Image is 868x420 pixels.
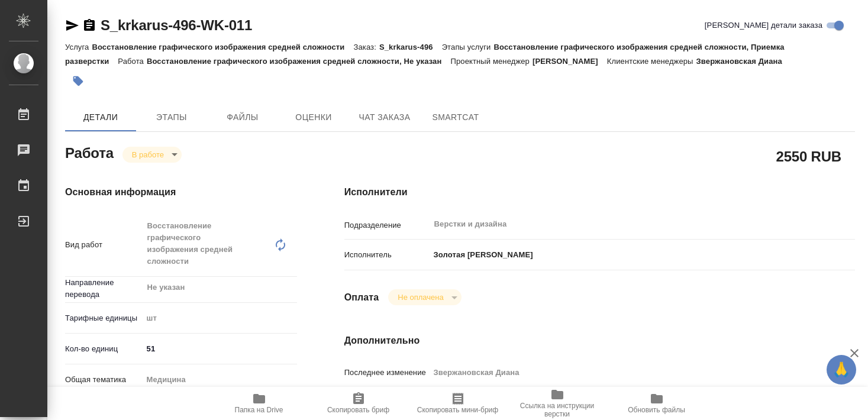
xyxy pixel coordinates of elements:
button: 🙏 [827,355,856,385]
span: Этапы [143,110,200,125]
div: В работе [388,289,461,305]
span: Ссылка на инструкции верстки [515,402,600,418]
div: В работе [122,147,182,163]
p: Общая тематика [65,374,143,386]
p: Восстановление графического изображения средней сложности, Не указан [147,57,451,66]
button: Обновить файлы [607,387,706,420]
button: Скопировать бриф [309,387,408,420]
p: Золотая [PERSON_NAME] [430,249,533,261]
p: Последнее изменение [344,367,430,379]
p: Вид работ [65,239,143,251]
span: [PERSON_NAME] детали заказа [705,20,822,31]
p: Проектный менеджер [450,57,532,66]
p: Восстановление графического изображения средней сложности, Приемка разверстки [65,43,785,66]
span: Скопировать бриф [327,406,389,414]
input: ✎ Введи что-нибудь [143,340,297,357]
p: Направление перевода [65,277,143,301]
p: Исполнитель [344,249,430,261]
h4: Дополнительно [344,334,855,348]
p: Подразделение [344,219,430,231]
span: Обновить файлы [628,406,685,414]
p: Кол-во единиц [65,343,143,355]
input: Пустое поле [430,364,812,381]
span: Детали [72,110,129,125]
span: Папка на Drive [235,406,283,414]
button: Ссылка на инструкции верстки [508,387,607,420]
p: Восстановление графического изображения средней сложности [92,43,353,51]
a: S_krkarus-496-WK-011 [101,17,252,33]
button: Скопировать мини-бриф [408,387,508,420]
button: Не оплачена [394,292,447,302]
span: 🙏 [831,357,851,382]
p: Заказ: [353,43,379,51]
p: Этапы услуги [442,43,494,51]
h4: Исполнители [344,185,855,199]
p: Работа [118,57,147,66]
button: Скопировать ссылку [82,18,96,33]
h2: 2550 RUB [776,146,841,166]
button: Папка на Drive [209,387,309,420]
button: В работе [128,150,167,160]
h2: Работа [65,141,114,163]
p: [PERSON_NAME] [533,57,607,66]
button: Добавить тэг [65,68,91,94]
p: Тарифные единицы [65,312,143,324]
span: Файлы [214,110,271,125]
h4: Оплата [344,290,379,305]
span: Чат заказа [356,110,413,125]
h4: Основная информация [65,185,297,199]
div: шт [143,308,297,328]
p: S_krkarus-496 [379,43,442,51]
span: Оценки [285,110,342,125]
p: Звержановская Диана [696,57,791,66]
button: Скопировать ссылку для ЯМессенджера [65,18,79,33]
div: Медицина [143,370,297,390]
p: Услуга [65,43,92,51]
span: Скопировать мини-бриф [417,406,498,414]
span: SmartCat [427,110,484,125]
p: Клиентские менеджеры [607,57,696,66]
